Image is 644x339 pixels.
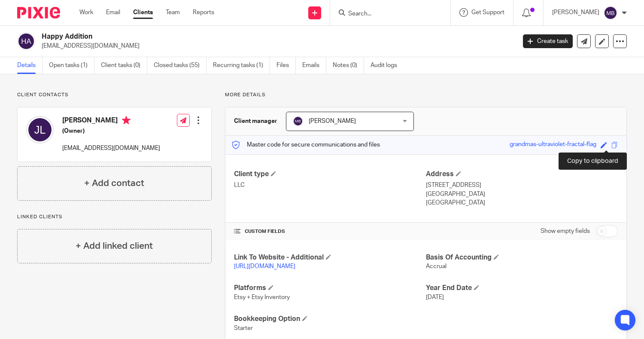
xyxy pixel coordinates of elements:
[79,8,93,17] a: Work
[76,239,153,253] h4: + Add linked client
[122,116,131,125] i: Primary
[232,140,380,149] p: Master code for secure communications and files
[225,92,627,98] p: More details
[42,32,416,41] h2: Happy Addition
[234,228,426,235] h4: CUSTOM FIELDS
[84,177,144,190] h4: + Add contact
[154,57,207,74] a: Closed tasks (55)
[309,118,356,124] span: [PERSON_NAME]
[133,8,153,17] a: Clients
[234,263,295,269] a: [URL][DOMAIN_NAME]
[42,42,510,50] p: [EMAIL_ADDRESS][DOMAIN_NAME]
[426,181,618,189] p: [STREET_ADDRESS]
[552,8,599,17] p: [PERSON_NAME]
[426,284,618,293] h4: Year End Date
[426,170,618,179] h4: Address
[17,7,60,18] img: Pixie
[371,57,404,74] a: Audit logs
[510,140,596,150] div: grandmas-ultraviolet-fractal-flag
[213,57,270,74] a: Recurring tasks (1)
[523,34,573,48] a: Create task
[17,214,212,220] p: Linked clients
[234,315,426,324] h4: Bookkeeping Option
[426,199,618,207] p: [GEOGRAPHIC_DATA]
[101,57,147,74] a: Client tasks (0)
[193,8,214,17] a: Reports
[302,57,326,74] a: Emails
[17,57,43,74] a: Details
[106,8,120,17] a: Email
[234,181,426,189] p: LLC
[347,10,425,18] input: Search
[426,294,444,300] span: [DATE]
[234,117,277,125] h3: Client manager
[234,170,426,179] h4: Client type
[471,9,504,15] span: Get Support
[293,116,303,126] img: svg%3E
[541,227,590,235] label: Show empty fields
[234,325,253,331] span: Starter
[234,284,426,293] h4: Platforms
[166,8,180,17] a: Team
[62,116,160,127] h4: [PERSON_NAME]
[26,116,54,144] img: svg%3E
[604,6,617,20] img: svg%3E
[17,32,35,50] img: svg%3E
[426,190,618,199] p: [GEOGRAPHIC_DATA]
[62,144,160,153] p: [EMAIL_ADDRESS][DOMAIN_NAME]
[276,57,296,74] a: Files
[17,92,212,98] p: Client contacts
[426,253,618,262] h4: Basis Of Accounting
[49,57,94,74] a: Open tasks (1)
[426,263,447,269] span: Accrual
[234,253,426,262] h4: Link To Website - Additional
[62,127,160,135] h5: (Owner)
[234,294,290,300] span: Etsy + Etsy Inventory
[333,57,364,74] a: Notes (0)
